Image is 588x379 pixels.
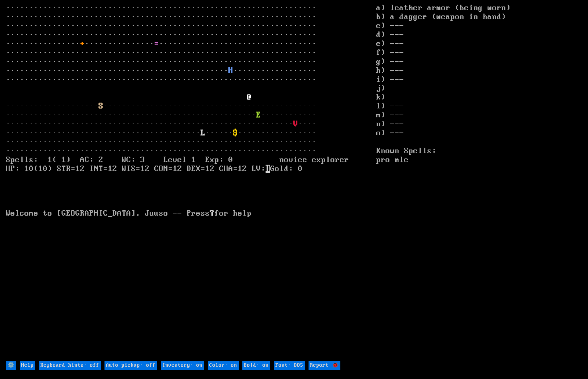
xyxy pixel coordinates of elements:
input: ⚙️ [6,361,16,370]
input: Keyboard hints: off [39,361,101,370]
mark: H [266,165,270,173]
font: V [293,120,298,128]
input: Bold: on [242,361,270,370]
input: Help [20,361,35,370]
font: E [256,111,261,120]
font: $ [233,129,238,137]
input: Report 🐞 [309,361,340,370]
font: = [154,40,159,48]
font: S [99,102,103,111]
font: L [201,129,205,137]
input: Font: DOS [274,361,305,370]
b: ? [210,209,215,218]
stats: a) leather armor (being worn) b) a dagger (weapon in hand) c) --- d) --- e) --- f) --- g) --- h) ... [376,4,582,360]
input: Inventory: on [161,361,204,370]
larn: ··································································· ·····························... [6,4,376,360]
input: Color: on [208,361,239,370]
font: @ [247,93,252,102]
input: Auto-pickup: off [104,361,157,370]
font: H [228,66,233,75]
font: + [80,40,85,48]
